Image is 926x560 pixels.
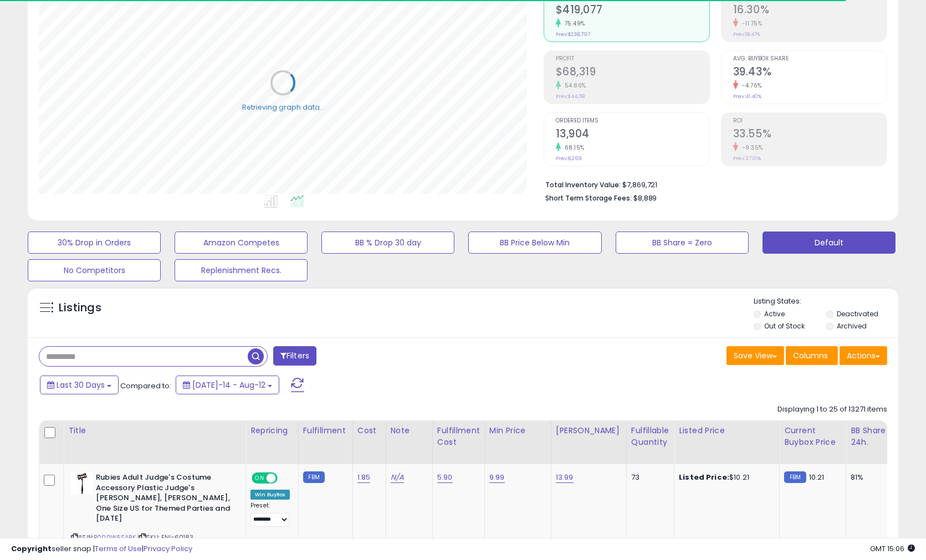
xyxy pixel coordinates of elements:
[561,81,586,90] small: 54.86%
[556,127,709,142] h2: 13,904
[738,81,762,90] small: -4.76%
[840,346,887,365] button: Actions
[556,65,709,80] h2: $68,319
[561,19,585,28] small: 75.49%
[175,259,308,281] button: Replenishment Recs.
[545,177,879,191] li: $7,869,721
[95,543,142,554] a: Terms of Use
[837,321,867,331] label: Archived
[120,381,171,391] span: Compared to:
[738,19,763,28] small: -11.75%
[71,472,93,495] img: 31ViGyZuLUL._SL40_.jpg
[764,321,805,331] label: Out of Stock
[556,56,709,62] span: Profit
[733,3,887,18] h2: 16.30%
[837,309,878,318] label: Deactivated
[733,93,761,100] small: Prev: 41.40%
[556,155,582,162] small: Prev: 8,269
[11,543,52,554] strong: Copyright
[733,127,887,142] h2: 33.55%
[738,143,763,152] small: -9.35%
[250,425,294,436] div: Repricing
[28,259,161,281] button: No Competitors
[633,193,657,203] span: $8,889
[192,379,265,391] span: [DATE]-14 - Aug-12
[870,543,915,554] span: 2025-09-12 15:06 GMT
[754,296,898,307] p: Listing States:
[851,425,891,448] div: BB Share 24h.
[763,232,896,254] button: Default
[273,346,316,366] button: Filters
[391,472,404,483] a: N/A
[556,31,590,38] small: Prev: $238,797
[68,425,241,436] div: Title
[679,425,775,436] div: Listed Price
[764,309,785,318] label: Active
[489,425,546,436] div: Min Price
[777,404,887,415] div: Displaying 1 to 25 of 13271 items
[545,193,632,203] b: Short Term Storage Fees:
[784,471,806,483] small: FBM
[391,425,428,436] div: Note
[679,472,771,482] div: $10.21
[303,425,348,436] div: Fulfillment
[809,472,825,482] span: 10.21
[250,502,290,527] div: Preset:
[556,425,622,436] div: [PERSON_NAME]
[733,65,887,80] h2: 39.43%
[556,118,709,124] span: Ordered Items
[303,471,325,483] small: FBM
[137,533,194,542] span: | SKU: FNI-60183
[11,544,192,554] div: seller snap | |
[545,180,621,189] b: Total Inventory Value:
[437,425,480,448] div: Fulfillment Cost
[59,300,101,316] h5: Listings
[276,474,294,483] span: OFF
[437,472,453,483] a: 5.90
[556,472,574,483] a: 13.99
[556,3,709,18] h2: $419,077
[96,472,231,527] b: Rubies Adult Judge's Costume Accessory Plastic Judge's [PERSON_NAME], [PERSON_NAME], One Size US ...
[616,232,749,254] button: BB Share = Zero
[250,490,290,500] div: Win BuyBox
[357,425,381,436] div: Cost
[784,425,841,448] div: Current Buybox Price
[851,472,887,482] div: 81%
[40,376,119,394] button: Last 30 Days
[176,376,279,394] button: [DATE]-14 - Aug-12
[733,31,760,38] small: Prev: 18.47%
[57,379,105,391] span: Last 30 Days
[793,350,828,361] span: Columns
[253,474,267,483] span: ON
[28,232,161,254] button: 30% Drop in Orders
[175,232,308,254] button: Amazon Competes
[786,346,838,365] button: Columns
[631,425,669,448] div: Fulfillable Quantity
[733,155,761,162] small: Prev: 37.01%
[679,472,729,482] b: Listed Price:
[733,56,887,62] span: Avg. Buybox Share
[733,118,887,124] span: ROI
[727,346,784,365] button: Save View
[144,543,192,554] a: Privacy Policy
[94,533,136,542] a: B000W5SAPK
[489,472,505,483] a: 9.99
[631,472,666,482] div: 73
[242,102,323,112] div: Retrieving graph data..
[468,232,601,254] button: BB Price Below Min
[561,143,585,152] small: 68.15%
[357,472,371,483] a: 1.85
[556,93,585,100] small: Prev: $44,118
[321,232,454,254] button: BB % Drop 30 day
